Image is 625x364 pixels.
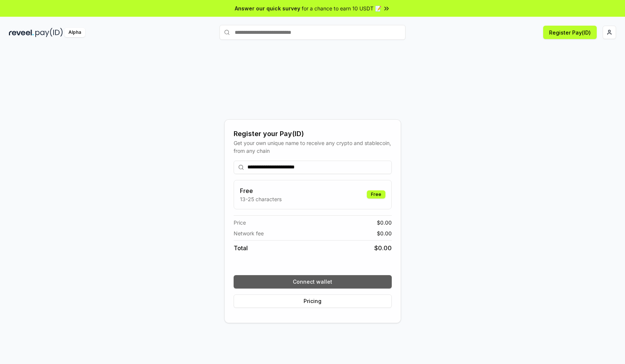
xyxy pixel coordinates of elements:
span: $ 0.00 [374,244,392,252]
img: pay_id [35,28,63,37]
span: Total [234,244,248,252]
span: Network fee [234,229,264,237]
div: Get your own unique name to receive any crypto and stablecoin, from any chain [234,139,392,155]
button: Register Pay(ID) [543,26,597,39]
p: 13-25 characters [240,195,282,203]
span: $ 0.00 [377,219,392,226]
div: Register your Pay(ID) [234,129,392,139]
img: reveel_dark [9,28,34,37]
div: Free [367,190,385,199]
span: $ 0.00 [377,229,392,237]
button: Connect wallet [234,275,392,289]
h3: Free [240,186,282,195]
button: Pricing [234,294,392,308]
div: Alpha [64,28,85,37]
span: Answer our quick survey [235,4,300,12]
span: for a chance to earn 10 USDT 📝 [302,4,381,12]
span: Price [234,219,246,226]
